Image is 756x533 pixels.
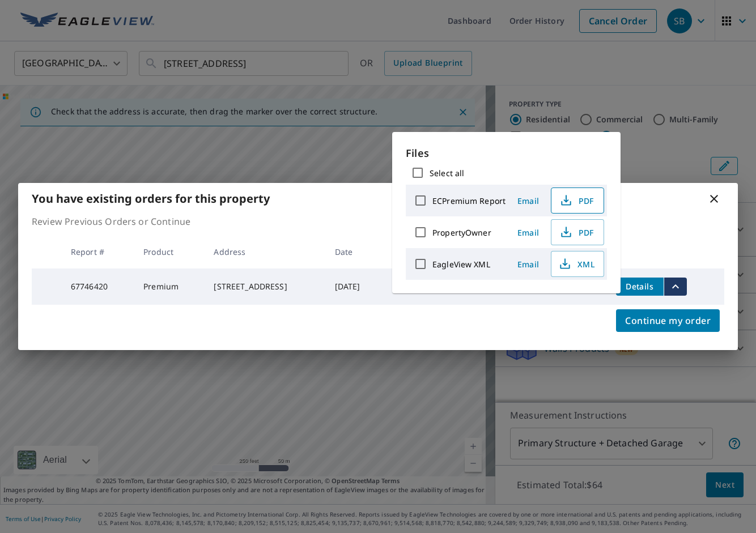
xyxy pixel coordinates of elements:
[432,259,490,270] label: EagleView XML
[134,235,205,268] th: Product
[406,146,607,161] p: Files
[510,255,546,273] button: Email
[515,227,542,238] span: Email
[326,235,384,268] th: Date
[134,268,205,305] td: Premium
[558,257,594,271] span: XML
[616,309,720,332] button: Continue my order
[432,195,506,206] label: ECPremium Report
[32,215,724,228] p: Review Previous Orders or Continue
[558,194,594,207] span: PDF
[430,168,464,178] label: Select all
[205,235,325,268] th: Address
[551,219,604,245] button: PDF
[62,235,134,268] th: Report #
[32,191,270,206] b: You have existing orders for this property
[383,235,451,268] th: Claim ID
[326,268,384,305] td: [DATE]
[515,195,542,206] span: Email
[616,278,664,296] button: detailsBtn-67746420
[623,281,657,292] span: Details
[551,187,604,214] button: PDF
[558,225,594,239] span: PDF
[510,224,546,241] button: Email
[625,313,711,329] span: Continue my order
[214,281,316,292] div: [STREET_ADDRESS]
[551,251,604,277] button: XML
[62,268,134,305] td: 67746420
[432,227,491,238] label: PropertyOwner
[515,259,542,270] span: Email
[510,192,546,210] button: Email
[664,278,687,296] button: filesDropdownBtn-67746420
